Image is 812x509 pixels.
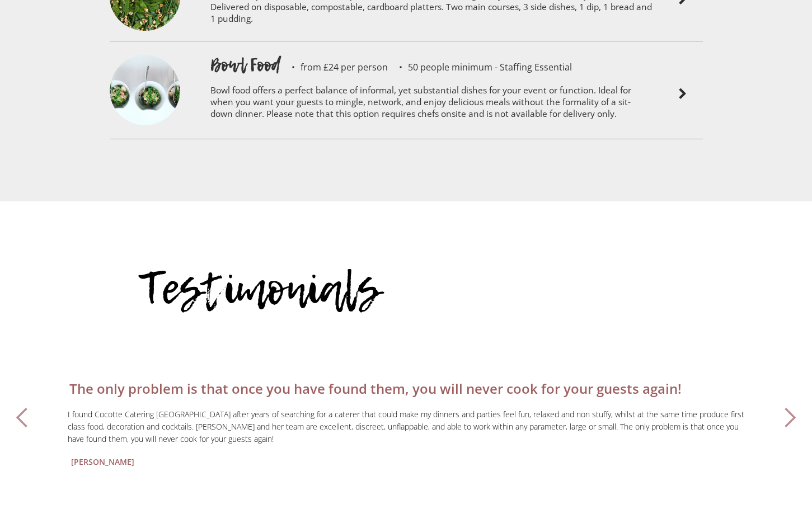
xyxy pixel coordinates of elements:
[139,282,665,351] div: Testimonials
[210,53,280,77] h1: Bowl Food
[55,403,750,451] blockquote: I found Cocotte Catering [GEOGRAPHIC_DATA] after years of searching for a caterer that could make...
[280,63,388,72] p: from £24 per person
[71,456,753,468] div: [PERSON_NAME]
[388,63,572,72] p: 50 people minimum - Staffing Essential
[210,77,653,130] p: Bowl food offers a perfect balance of informal, yet substantial dishes for your event or function...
